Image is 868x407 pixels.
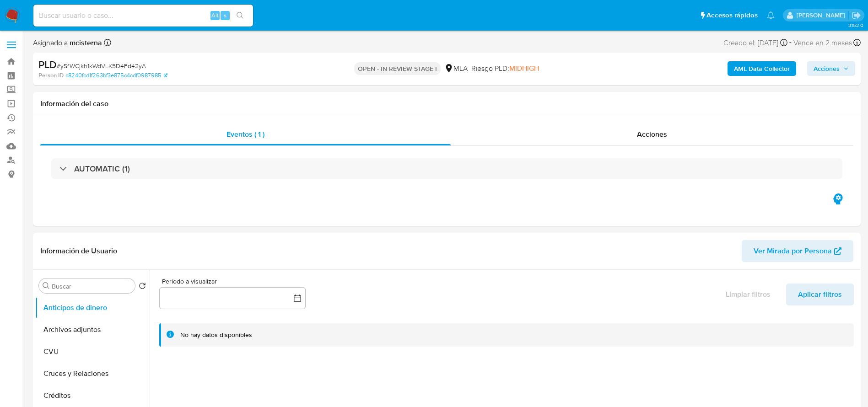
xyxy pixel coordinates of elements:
div: Creado el: [DATE] [723,37,787,49]
span: - [789,37,792,49]
div: AUTOMATIC (1) [51,158,842,179]
a: Salir [852,11,861,20]
b: AML Data Collector [734,61,790,76]
div: MLA [444,64,468,74]
h3: AUTOMATIC (1) [74,164,130,174]
a: Notificaciones [767,11,775,19]
b: Person ID [38,71,64,80]
input: Buscar [52,282,131,290]
span: Alt [211,11,219,20]
span: Accesos rápidos [706,11,758,20]
button: search-icon [231,9,249,22]
button: CVU [35,341,150,363]
b: mcisterna [68,37,102,48]
span: MIDHIGH [509,63,539,74]
button: Créditos [35,385,150,407]
button: Ver Mirada por Persona [742,240,853,262]
h1: Información de Usuario [40,246,117,256]
span: Riesgo PLD: [471,64,539,74]
button: Acciones [807,61,855,76]
span: Acciones [814,61,840,76]
span: # ySfWCjkh1kWdVLK5D4Fd42yA [57,61,146,70]
button: Buscar [43,282,50,289]
span: Vence en 2 meses [793,38,852,48]
span: s [224,11,226,20]
button: Anticipos de dinero [35,297,150,319]
span: Asignado a [33,38,102,48]
p: elaine.mcfarlane@mercadolibre.com [797,11,848,20]
h1: Información del caso [40,99,853,108]
span: Acciones [637,129,667,139]
p: OPEN - IN REVIEW STAGE I [354,62,441,75]
a: c8240fcd1f263bf3e875c4cdf0987985 [65,71,167,80]
span: Ver Mirada por Persona [754,240,832,262]
button: Archivos adjuntos [35,319,150,341]
span: Eventos ( 1 ) [226,129,264,139]
button: Cruces y Relaciones [35,363,150,385]
input: Buscar usuario o caso... [33,10,253,21]
button: Volver al orden por defecto [139,282,146,292]
button: AML Data Collector [728,61,796,76]
b: PLD [38,57,57,72]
